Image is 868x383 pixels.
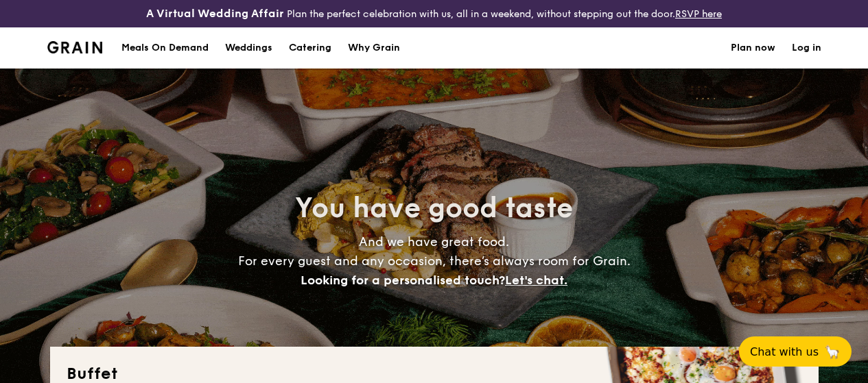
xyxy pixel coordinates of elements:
[675,8,722,20] a: RSVP here
[739,336,852,367] button: Chat with us🦙
[121,27,209,69] div: Meals On Demand
[146,5,284,22] h4: A Virtual Wedding Affair
[348,27,400,69] div: Why Grain
[47,41,103,53] a: Logotype
[505,273,567,288] span: Let's chat.
[225,27,272,69] div: Weddings
[340,27,408,69] a: Why Grain
[289,27,331,69] h1: Catering
[295,192,573,225] span: You have good taste
[792,27,821,69] a: Log in
[824,344,841,360] span: 🦙
[281,27,340,69] a: Catering
[301,273,505,288] span: Looking for a personalised touch?
[731,27,775,69] a: Plan now
[217,27,281,69] a: Weddings
[47,41,103,53] img: Grain
[145,5,723,22] div: Plan the perfect celebration with us, all in a weekend, without stepping out the door.
[750,345,819,358] span: Chat with us
[113,27,217,69] a: Meals On Demand
[238,234,631,288] span: And we have great food. For every guest and any occasion, there’s always room for Grain.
